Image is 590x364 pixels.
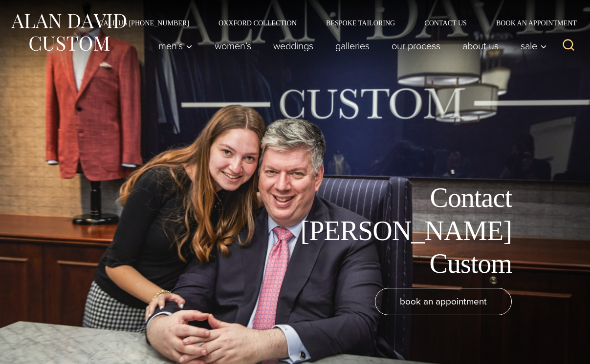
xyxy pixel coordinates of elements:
[521,41,547,51] span: Sale
[204,20,311,26] a: Oxxford Collection
[375,288,512,315] a: book an appointment
[410,20,481,26] a: Contact Us
[84,20,204,26] a: Call Us [PHONE_NUMBER]
[204,36,262,56] a: Women’s
[400,294,487,308] span: book an appointment
[452,36,510,56] a: About Us
[325,36,381,56] a: Galleries
[381,36,452,56] a: Our Process
[148,36,552,56] nav: Primary Navigation
[481,20,580,26] a: Book an Appointment
[158,41,193,51] span: Men’s
[557,34,580,58] button: View Search Form
[84,20,580,26] nav: Secondary Navigation
[292,182,512,280] h1: Contact [PERSON_NAME] Custom
[262,36,325,56] a: weddings
[311,20,410,26] a: Bespoke Tailoring
[10,11,127,54] img: Alan David Custom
